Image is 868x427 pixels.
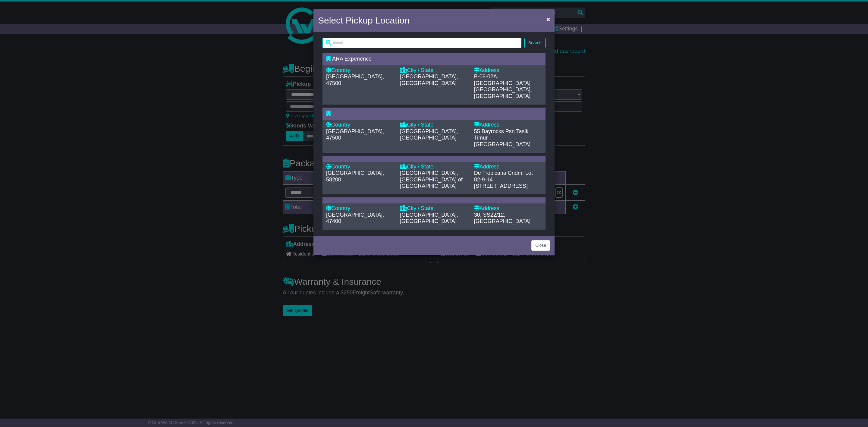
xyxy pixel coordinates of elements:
span: De Tropicana Cndm, Lot 82-9-14 [474,170,533,183]
span: 55 Bayrocks Psn Tasik Timur [474,128,529,141]
div: City / State [400,122,468,128]
div: Address [474,67,542,74]
div: City / State [400,205,468,212]
div: Country [326,205,394,212]
span: [GEOGRAPHIC_DATA], [GEOGRAPHIC_DATA] [400,74,458,86]
span: × [546,16,550,23]
button: Search [524,38,546,48]
span: . [332,111,334,117]
span: [STREET_ADDRESS] [474,183,528,189]
span: [GEOGRAPHIC_DATA] [474,141,530,147]
div: Country [326,164,394,170]
button: Close [543,13,553,25]
span: [GEOGRAPHIC_DATA], 47400 [326,212,384,224]
div: Country [326,122,394,128]
span: [GEOGRAPHIC_DATA], 47500 [326,74,384,86]
span: [GEOGRAPHIC_DATA], 47500 [326,128,384,141]
div: Address [474,164,542,170]
span: [GEOGRAPHIC_DATA], 58200 [326,170,384,183]
span: B-06-02A, [GEOGRAPHIC_DATA] [474,74,530,86]
span: [GEOGRAPHIC_DATA], [GEOGRAPHIC_DATA] [474,86,532,99]
span: [GEOGRAPHIC_DATA], [GEOGRAPHIC_DATA] [400,128,458,141]
div: Country [326,67,394,74]
span: ARA Experience [332,56,372,62]
button: Close [531,240,550,251]
span: 30, SS22/12, [GEOGRAPHIC_DATA] [474,212,530,224]
span: [GEOGRAPHIC_DATA], [GEOGRAPHIC_DATA] [400,212,458,224]
div: City / State [400,164,468,170]
h4: Select Pickup Location [318,14,410,27]
div: Address [474,205,542,212]
div: City / State [400,67,468,74]
div: Address [474,122,542,128]
span: [GEOGRAPHIC_DATA], [GEOGRAPHIC_DATA] of [GEOGRAPHIC_DATA] [400,170,462,189]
